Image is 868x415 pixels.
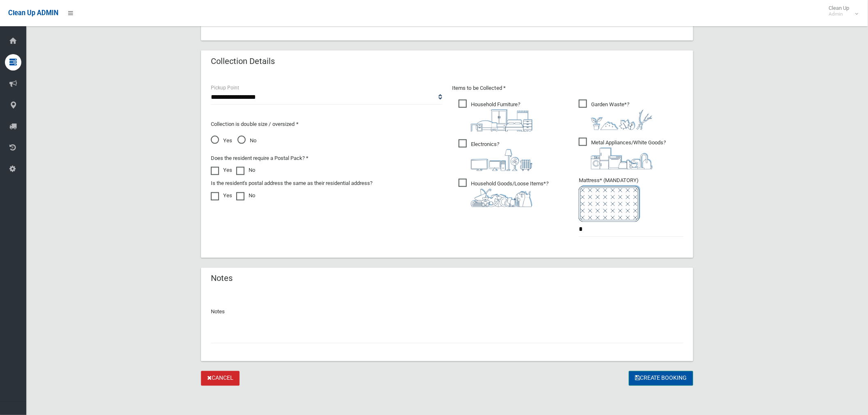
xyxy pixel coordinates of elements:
[825,5,858,17] span: Clean Up
[579,185,640,222] img: e7408bece873d2c1783593a074e5cb2f.png
[471,189,532,207] img: b13cc3517677393f34c0a387616ef184.png
[579,138,666,169] span: Metal Appliances/White Goods
[459,179,548,207] span: Household Goods/Loose Items*
[211,191,232,201] label: Yes
[829,11,850,17] small: Admin
[211,119,442,129] p: Collection is double size / oversized *
[452,83,683,93] p: Items to be Collected *
[471,141,532,171] i: ?
[201,271,242,287] header: Notes
[591,148,653,169] img: 36c1b0289cb1767239cdd3de9e694f19.png
[471,149,532,171] img: 394712a680b73dbc3d2a6a3a7ffe5a07.png
[211,153,308,163] label: Does the resident require a Postal Pack? *
[629,371,693,386] button: Create Booking
[8,9,58,17] span: Clean Up ADMIN
[471,180,548,207] i: ?
[471,109,532,132] img: aa9efdbe659d29b613fca23ba79d85cb.png
[211,307,683,317] p: Notes
[579,177,683,222] span: Mattress* (MANDATORY)
[236,165,255,175] label: No
[591,139,666,169] i: ?
[579,100,653,130] span: Garden Waste*
[211,165,232,175] label: Yes
[591,109,653,130] img: 4fd8a5c772b2c999c83690221e5242e0.png
[211,136,232,146] span: Yes
[238,136,256,146] span: No
[211,178,372,188] label: Is the resident's postal address the same as their residential address?
[201,53,285,69] header: Collection Details
[471,101,532,132] i: ?
[591,101,653,130] i: ?
[236,191,255,201] label: No
[201,371,240,386] a: Cancel
[459,139,532,171] span: Electronics
[459,100,532,132] span: Household Furniture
